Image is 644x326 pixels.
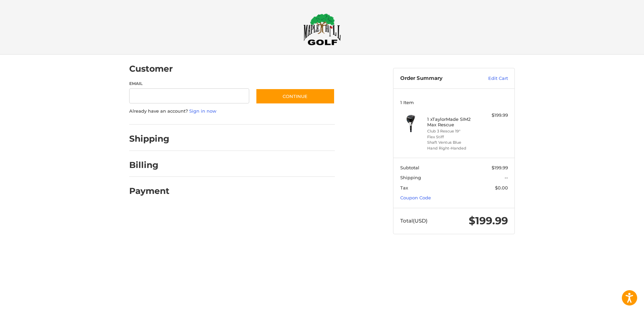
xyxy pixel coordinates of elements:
span: Total (USD) [400,217,428,224]
a: Sign in now [189,108,216,114]
h2: Billing [129,160,169,170]
div: $199.99 [481,112,508,119]
label: Email [129,81,249,87]
span: Subtotal [400,165,419,170]
h3: Order Summary [400,75,474,82]
h2: Payment [129,186,169,196]
span: $199.99 [469,214,508,227]
a: Edit Cart [474,75,508,82]
li: Flex Stiff [427,134,479,140]
h4: 1 x TaylorMade SIM2 Max Rescue [427,116,479,128]
h3: 1 Item [400,100,508,105]
span: -- [505,175,508,180]
h2: Shipping [129,133,169,144]
span: $199.99 [492,165,508,170]
li: Shaft Ventus Blue [427,140,479,145]
iframe: Gorgias live chat messenger [7,297,81,319]
li: Club 3 Rescue 19° [427,128,479,134]
span: $0.00 [495,185,508,190]
button: Continue [256,88,335,104]
a: Coupon Code [400,195,431,200]
p: Already have an account? [129,108,335,115]
span: Shipping [400,175,421,180]
span: Tax [400,185,408,190]
h2: Customer [129,63,173,74]
li: Hand Right-Handed [427,145,479,151]
iframe: Google Customer Reviews [588,308,644,326]
img: Maple Hill Golf [303,13,341,45]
